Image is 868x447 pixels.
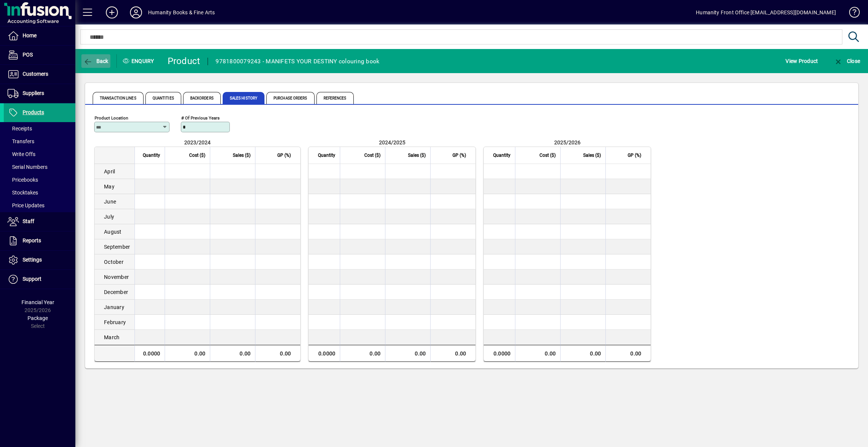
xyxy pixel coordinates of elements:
span: Quantity [143,151,160,159]
td: 0.00 [560,345,605,362]
span: Package [28,315,48,321]
span: 2023/2024 [184,139,211,145]
a: Settings [4,251,75,269]
td: October [95,254,134,269]
mat-label: # of previous years [181,115,220,121]
button: Add [100,6,124,19]
td: August [95,224,134,239]
a: Stocktakes [4,186,75,199]
div: 9781800079243 - MANIFETS YOUR DESTINY colouring book [215,55,379,67]
td: April [95,164,134,179]
td: 0.00 [165,345,210,362]
span: GP (%) [452,151,466,159]
span: 2024/2025 [379,139,405,145]
td: 0.0000 [309,345,340,362]
span: Financial Year [21,299,54,305]
span: Sales History [223,92,264,104]
span: Backorders [183,92,221,104]
td: December [95,285,134,300]
span: Suppliers [23,90,44,96]
app-page-header-button: Back [75,54,117,68]
span: Cost ($) [189,151,205,159]
span: Reports [23,237,41,243]
div: Humanity Front Office [EMAIL_ADDRESS][DOMAIN_NAME] [696,6,836,18]
td: November [95,269,134,285]
a: Reports [4,231,75,250]
span: Pricebooks [8,177,38,183]
span: GP (%) [628,151,641,159]
td: 0.0000 [134,345,165,362]
td: 0.00 [605,345,651,362]
span: References [316,92,354,104]
td: 0.00 [430,345,475,362]
div: Humanity Books & Fine Arts [148,6,215,18]
span: Cost ($) [364,151,381,159]
span: Write Offs [8,151,35,157]
span: GP (%) [277,151,291,159]
span: Transfers [8,138,34,144]
td: 0.00 [210,345,255,362]
td: May [95,179,134,194]
a: Support [4,270,75,289]
a: Receipts [4,122,75,135]
a: Transfers [4,135,75,148]
a: Customers [4,65,75,84]
span: Products [23,109,44,115]
span: Support [23,276,41,282]
span: Receipts [8,126,32,132]
span: Price Updates [8,202,44,208]
span: Staff [23,218,34,224]
app-page-header-button: Close enquiry [826,54,868,68]
button: View Product [784,54,820,68]
a: POS [4,46,75,64]
span: Customers [23,71,48,77]
a: Suppliers [4,84,75,103]
span: Purchase Orders [266,92,315,104]
td: September [95,239,134,254]
button: Close [832,54,862,68]
a: Write Offs [4,148,75,161]
span: Sales ($) [583,151,601,159]
span: Sales ($) [233,151,251,159]
span: Quantity [493,151,510,159]
span: Cost ($) [539,151,556,159]
span: Settings [23,257,42,263]
td: January [95,300,134,315]
mat-label: Product Location [95,115,128,121]
td: 0.00 [255,345,300,362]
td: March [95,330,134,345]
td: February [95,315,134,330]
span: Serial Numbers [8,164,47,170]
td: July [95,209,134,224]
td: 0.00 [340,345,385,362]
span: Quantities [145,92,181,104]
span: Quantity [318,151,335,159]
td: 0.0000 [484,345,515,362]
div: Product [168,55,200,67]
a: Serial Numbers [4,161,75,173]
a: Knowledge Base [844,2,859,26]
td: June [95,194,134,209]
span: Stocktakes [8,190,38,196]
span: Home [23,32,37,38]
span: Transaction Lines [93,92,144,104]
span: Close [834,58,860,64]
button: Back [81,54,110,68]
a: Pricebooks [4,173,75,186]
span: Back [83,58,108,64]
td: 0.00 [385,345,430,362]
button: Profile [124,6,148,19]
span: POS [23,52,33,58]
span: Sales ($) [408,151,426,159]
a: Home [4,26,75,45]
span: View Product [785,55,818,67]
td: 0.00 [515,345,560,362]
div: Enquiry [117,55,162,67]
a: Staff [4,212,75,231]
a: Price Updates [4,199,75,212]
span: 2025/2026 [554,139,581,145]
